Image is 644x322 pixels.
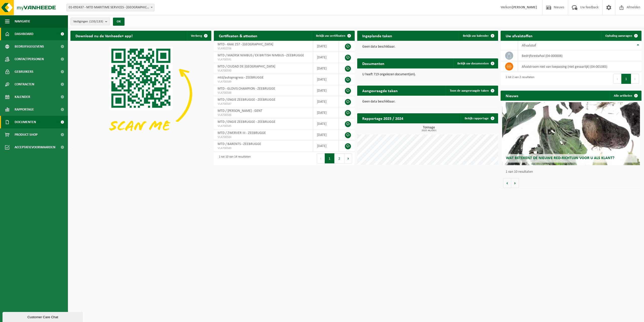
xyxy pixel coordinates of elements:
[313,41,339,52] td: [DATE]
[313,118,339,129] td: [DATE]
[70,41,211,147] img: Download de VHEPlus App
[70,18,110,25] button: Vestigingen(133/133)
[313,74,339,85] td: [DATE]
[218,98,275,102] span: MTD / ENGIE ZEEBRUGGE - ZEEBRUGGE
[313,63,339,74] td: [DATE]
[218,135,309,139] span: VLA700584
[313,107,339,118] td: [DATE]
[218,124,309,128] span: VLA700585
[313,129,339,140] td: [DATE]
[459,31,498,41] a: Bekijk uw kalender
[218,76,264,80] span: mtd/autoprogress - ZEEBRUGGE
[313,85,339,96] td: [DATE]
[218,91,309,95] span: VLA700588
[15,15,30,28] span: Navigatie
[15,28,33,40] span: Dashboard
[218,80,309,84] span: VLA700589
[450,89,489,92] span: Toon de aangevraagde taken
[362,73,493,76] p: U heeft 719 ongelezen document(en).
[218,65,275,68] span: MTD / CIUDAD DE [GEOGRAPHIC_DATA]
[218,69,309,73] span: VLA700590
[218,146,309,150] span: VLA700583
[218,109,262,113] span: MTD / [PERSON_NAME] - GENT
[218,131,266,135] span: MTD / ZWERVER III - ZEEBRUGGE
[216,153,251,164] div: 1 tot 10 van 14 resultaten
[463,34,489,38] span: Bekijk uw kalender
[218,87,275,91] span: MTD - GLOVIS CHAMPION - ZEEBRUGGE
[313,96,339,107] td: [DATE]
[15,65,33,78] span: Gebruikers
[214,31,262,41] h2: Certificaten & attesten
[518,50,641,61] td: bedrijfsrestafval (04-000008)
[218,58,309,62] span: VLA700591
[191,34,202,38] span: Verberg
[610,91,641,101] a: Alle artikelen
[15,91,30,103] span: Kalender
[453,58,498,68] a: Bekijk uw documenten
[15,40,44,53] span: Bedrijfsgegevens
[518,61,641,72] td: afvalstroom niet van toepassing (niet gevaarlijk) (04-001085)
[70,31,138,41] h2: Download nu de Vanheede+ app!
[357,86,403,95] h2: Aangevraagde taken
[218,54,304,57] span: MTD / MAERSK NIMBUS / EX BRITISH NIMBUS - ZEEBRUGGE
[73,18,103,25] span: Vestigingen
[461,113,498,123] a: Bekijk rapportage
[313,140,339,152] td: [DATE]
[362,45,493,49] p: Geen data beschikbaar.
[15,78,34,91] span: Contracten
[501,91,523,100] h2: Nieuws
[218,142,261,146] span: MTD / BARENTS - ZEEBRUGGE
[357,58,389,68] h2: Documenten
[89,20,103,23] count: (133/133)
[357,113,408,123] h2: Rapportage 2025 / 2024
[621,74,631,84] button: 1
[187,31,211,41] button: Verberg
[360,129,498,132] span: 2025: 44,430 t
[113,18,125,26] button: OK
[501,31,538,41] h2: Uw afvalstoffen
[446,86,498,96] a: Toon de aangevraagde taken
[316,34,345,38] span: Bekijk uw certificaten
[605,34,632,38] span: Ophaling aanvragen
[457,62,489,65] span: Bekijk uw documenten
[15,53,44,65] span: Contactpersonen
[218,102,309,106] span: VLA700587
[218,47,309,51] span: VLA902556
[506,156,614,160] span: Wat betekent de nieuwe RED-richtlijn voor u als klant?
[218,113,309,117] span: VLA700586
[3,311,84,322] iframe: chat widget
[522,44,536,48] span: Afvalstof
[313,52,339,63] td: [DATE]
[335,153,344,163] button: 2
[15,141,55,154] span: Acceptatievoorwaarden
[67,4,154,11] span: 01-092437 - MTD MARITIME SERVICES - ANTWERPEN
[357,31,397,41] h2: Ingeplande taken
[631,74,639,84] button: Next
[362,100,493,103] p: Geen data beschikbaar.
[506,170,639,174] p: 1 van 10 resultaten
[503,73,534,84] div: 1 tot 2 van 2 resultaten
[502,102,640,165] a: Wat betekent de nieuwe RED-richtlijn voor u als klant?
[15,128,37,141] span: Product Shop
[503,178,511,188] button: Vorige
[15,116,36,128] span: Documenten
[218,120,275,124] span: MTD / ENGIE ZEEBRUGGE - ZEEBRUGGE
[360,126,498,132] h3: Tonnage
[325,153,335,163] button: 1
[15,103,34,116] span: Rapportage
[312,31,354,41] a: Bekijk uw certificaten
[344,153,352,163] button: Next
[601,31,641,41] a: Ophaling aanvragen
[218,43,273,46] span: MTD - KAAI 257 - [GEOGRAPHIC_DATA]
[317,153,325,163] button: Previous
[512,6,537,9] strong: [PERSON_NAME]
[613,74,621,84] button: Previous
[66,4,154,11] span: 01-092437 - MTD MARITIME SERVICES - ANTWERPEN
[511,178,519,188] button: Volgende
